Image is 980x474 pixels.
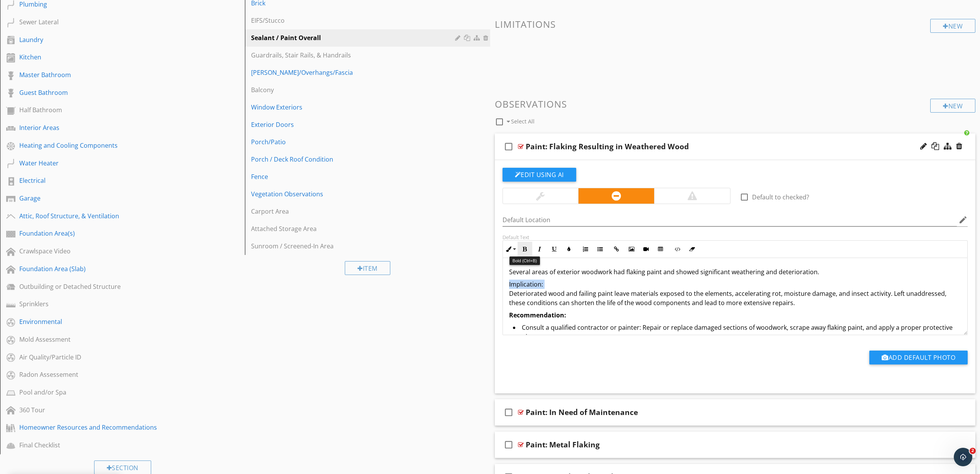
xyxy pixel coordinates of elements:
[19,423,208,432] div: Homeowner Resources and Recommendations
[869,351,968,364] button: Add Default Photo
[251,16,457,25] div: EIFS/Stucco
[752,193,809,201] label: Default to checked?
[503,435,515,454] i: check_box_outline_blank
[958,215,968,224] i: edit
[513,323,961,343] li: Consult a qualified contractor or painter: Repair or replace damaged sections of woodwork, scrape...
[639,242,653,256] button: Insert Video
[670,242,685,256] button: Code View
[495,99,976,109] h3: Observations
[19,70,208,79] div: Master Bathroom
[251,189,457,199] div: Vegetation Observations
[19,52,208,62] div: Kitchen
[19,211,208,221] div: Attic, Roof Structure, & Ventilation
[609,242,624,256] button: Insert Link (Ctrl+K)
[930,19,975,33] div: New
[503,137,515,156] i: check_box_outline_blank
[251,155,457,164] div: Porch / Deck Roof Condition
[511,118,535,125] span: Select All
[503,214,957,226] input: Default Location
[251,51,457,60] div: Guardrails, Stair Rails, & Handrails
[251,224,457,233] div: Attached Storage Area
[526,408,638,417] div: Paint: In Need of Maintenance
[526,142,689,151] div: Paint: Flaking Resulting in Weathered Wood
[251,137,457,147] div: Porch/Patio
[19,353,208,362] div: Air Quality/Particle ID
[653,242,668,256] button: Insert Table
[19,440,208,450] div: Final Checklist
[19,194,208,203] div: Garage
[19,123,208,132] div: Interior Areas
[954,448,972,466] iframe: Intercom live chat
[19,105,208,115] div: Half Bathroom
[503,403,515,422] i: check_box_outline_blank
[19,317,208,326] div: Environmental
[547,242,562,256] button: Underline (Ctrl+U)
[509,311,566,319] strong: Recommendation:
[624,242,639,256] button: Insert Image (Ctrl+P)
[251,241,457,251] div: Sunroom / Screened-In Area
[251,172,457,181] div: Fence
[19,264,208,273] div: Foundation Area (Slab)
[930,99,975,113] div: New
[251,33,457,42] div: Sealant / Paint Overall
[19,299,208,309] div: Sprinklers
[503,168,576,182] button: Edit Using AI
[970,448,976,454] span: 2
[19,388,208,397] div: Pool and/or Spa
[19,141,208,150] div: Heating and Cooling Components
[509,280,961,307] p: Implication: Deteriorated wood and failing paint leave materials exposed to the elements, acceler...
[251,103,457,112] div: Window Exteriors
[503,234,968,240] div: Default Text
[19,159,208,168] div: Water Heater
[526,440,600,449] div: Paint: Metal Flaking
[509,256,540,265] div: Bold (Ctrl+B)
[19,246,208,256] div: Crawlspace Video
[19,282,208,291] div: Outbuilding or Detached Structure
[509,267,961,277] p: Several areas of exterior woodwork had flaking paint and showed significant weathering and deteri...
[503,242,518,256] button: Inline Style
[345,261,390,275] div: Item
[19,229,208,238] div: Foundation Area(s)
[19,176,208,185] div: Electrical
[251,120,457,129] div: Exterior Doors
[251,85,457,94] div: Balcony
[19,370,208,379] div: Radon Assessement
[19,335,208,344] div: Mold Assessment
[251,68,457,77] div: [PERSON_NAME]/Overhangs/Fascia
[251,207,457,216] div: Carport Area
[19,17,208,27] div: Sewer Lateral
[19,88,208,97] div: Guest Bathroom
[685,242,699,256] button: Clear Formatting
[19,35,208,44] div: Laundry
[19,405,208,415] div: 360 Tour
[495,19,976,29] h3: Limitations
